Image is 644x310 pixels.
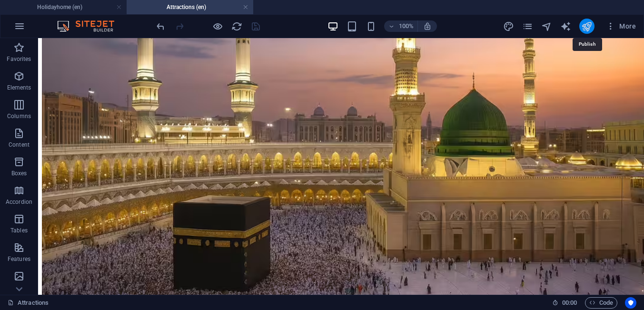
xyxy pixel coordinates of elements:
[589,297,613,309] span: Code
[231,20,242,32] button: reload
[503,20,515,32] button: design
[522,20,534,32] button: pages
[155,20,166,32] button: undo
[569,299,570,306] span: :
[155,21,166,32] i: Undo: Change image (Ctrl+Z)
[231,21,242,32] i: Reload page
[522,21,533,32] i: Pages (Ctrl+Alt+S)
[9,141,30,149] p: Content
[7,84,31,91] p: Elements
[562,297,577,309] span: 00 00
[10,227,28,234] p: Tables
[55,20,126,32] img: Editor Logo
[552,297,577,309] h6: Session time
[503,21,514,32] i: Design (Ctrl+Alt+Y)
[8,297,49,309] a: Click to cancel selection. Double-click to open Pages
[423,22,432,30] i: On resize automatically adjust zoom level to fit chosen device.
[585,297,617,309] button: Code
[541,20,553,32] button: navigator
[625,297,636,309] button: Usercentrics
[602,19,640,34] button: More
[560,20,572,32] button: text_generator
[560,21,571,32] i: AI Writer
[579,19,594,34] button: publish
[8,255,30,263] p: Features
[11,170,27,177] p: Boxes
[7,112,31,120] p: Columns
[398,20,414,32] h6: 100%
[541,21,552,32] i: Navigator
[606,21,636,31] span: More
[127,2,253,12] h4: Attractions (en)
[212,20,223,32] button: Click here to leave preview mode and continue editing
[7,55,31,63] p: Favorites
[384,20,418,32] button: 100%
[6,198,32,206] p: Accordion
